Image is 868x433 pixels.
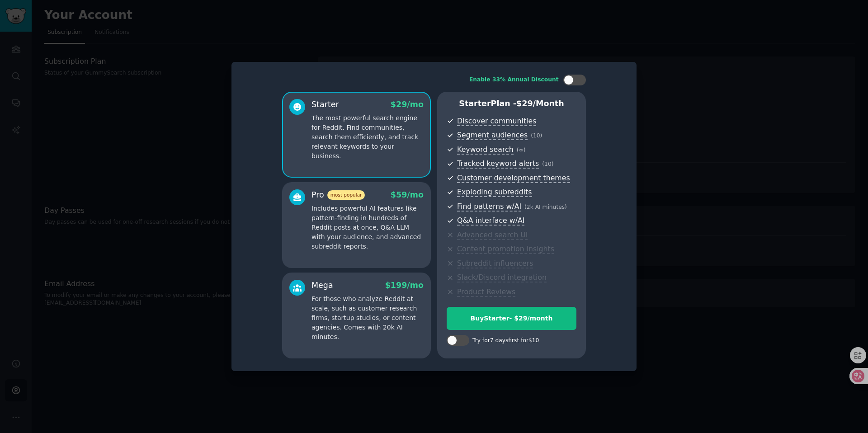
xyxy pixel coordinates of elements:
span: Slack/Discord integration [457,273,547,282]
span: ( 2k AI minutes ) [524,204,567,210]
span: Keyword search [457,145,514,155]
div: Mega [311,280,333,291]
div: Pro [311,189,365,201]
span: ( 10 ) [542,161,553,167]
p: The most powerful search engine for Reddit. Find communities, search them efficiently, and track ... [311,113,424,161]
span: $ 199 /mo [385,281,424,290]
span: Exploding subreddits [457,188,532,197]
span: Find patterns w/AI [457,202,521,212]
div: Enable 33% Annual Discount [469,76,559,84]
div: Try for 7 days first for $10 [472,337,539,345]
span: Subreddit influencers [457,259,533,268]
span: Segment audiences [457,131,528,140]
span: Tracked keyword alerts [457,159,539,169]
span: $ 29 /mo [391,100,424,109]
span: Q&A interface w/AI [457,216,524,226]
p: For those who analyze Reddit at scale, such as customer research firms, startup studios, or conte... [311,294,424,342]
p: Starter Plan - [447,98,576,109]
div: Buy Starter - $ 29 /month [447,314,576,323]
span: most popular [327,190,365,200]
span: Product Reviews [457,287,515,297]
div: Starter [311,99,339,110]
span: Customer development themes [457,174,570,183]
p: Includes powerful AI features like pattern-finding in hundreds of Reddit posts at once, Q&A LLM w... [311,204,424,251]
span: ( ∞ ) [517,147,526,153]
span: Advanced search UI [457,231,528,240]
span: $ 29 /month [516,99,564,108]
span: ( 10 ) [531,132,542,139]
span: Discover communities [457,117,536,126]
span: $ 59 /mo [391,190,424,199]
span: Content promotion insights [457,245,554,254]
button: BuyStarter- $29/month [447,307,576,330]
